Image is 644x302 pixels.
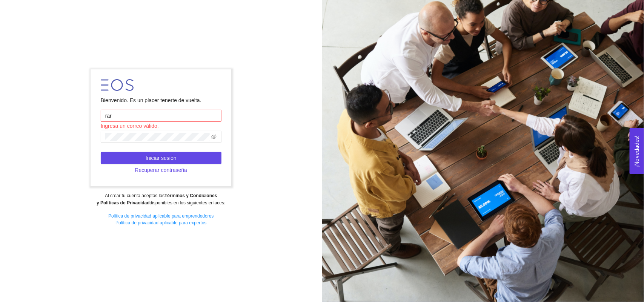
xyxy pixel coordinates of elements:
[101,122,221,130] div: Ingresa un correo válido.
[101,110,221,122] input: Correo electrónico
[101,152,221,164] button: Iniciar sesión
[135,166,187,174] span: Recuperar contraseña
[101,164,221,176] button: Recuperar contraseña
[115,220,206,225] a: Política de privacidad aplicable para expertos
[146,154,177,162] span: Iniciar sesión
[101,167,221,173] a: Recuperar contraseña
[101,96,221,104] div: Bienvenido. Es un placer tenerte de vuelta.
[108,213,214,219] a: Política de privacidad aplicable para emprendedores
[5,192,317,207] div: Al crear tu cuenta aceptas los disponibles en los siguientes enlaces:
[101,79,134,91] img: LOGO
[630,128,644,174] button: Open Feedback Widget
[211,134,217,140] span: eye-invisible
[97,193,217,205] strong: Términos y Condiciones y Políticas de Privacidad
